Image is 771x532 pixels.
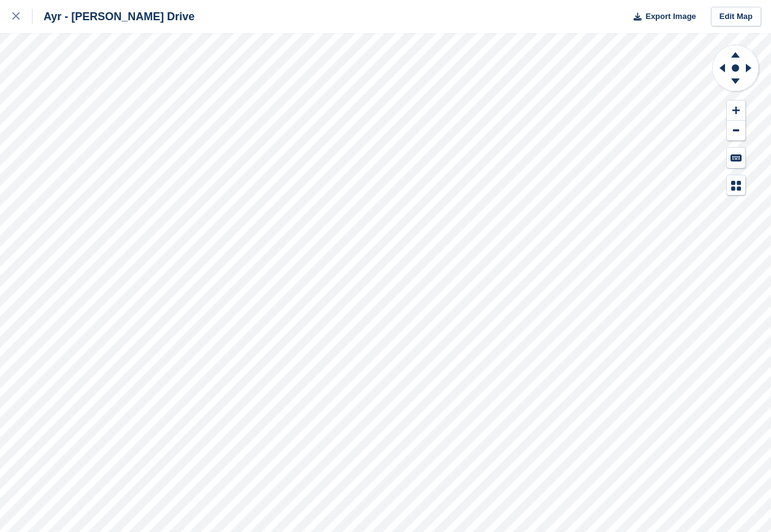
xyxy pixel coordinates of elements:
button: Zoom Out [727,121,745,141]
span: Export Image [645,10,696,23]
div: Ayr - [PERSON_NAME] Drive [33,9,194,24]
button: Export Image [626,7,696,27]
button: Zoom In [727,101,745,121]
button: Map Legend [727,175,745,196]
a: Edit Map [711,7,761,27]
button: Keyboard Shortcuts [727,148,745,168]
